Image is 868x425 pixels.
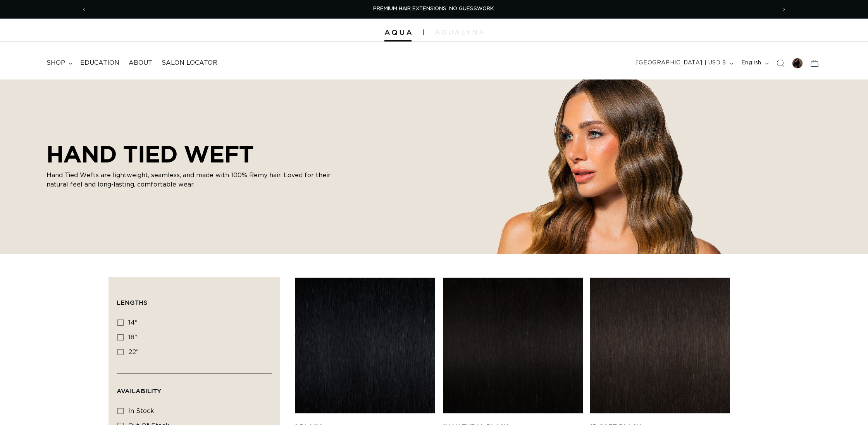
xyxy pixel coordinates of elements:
[117,374,272,402] summary: Availability (0 selected)
[76,2,93,17] button: Previous announcement
[117,299,147,306] span: Lengths
[741,59,761,67] span: English
[46,171,341,189] p: Hand Tied Wefts are lightweight, seamless, and made with 100% Remy hair. Loved for their natural ...
[737,56,772,71] button: English
[42,54,76,72] summary: shop
[117,387,161,394] span: Availability
[128,334,137,340] span: 18"
[124,54,157,72] a: About
[46,140,341,168] h2: HAND TIED WEFT
[128,320,138,326] span: 14"
[373,6,495,11] span: PREMIUM HAIR EXTENSIONS. NO GUESSWORK.
[76,54,124,72] a: Education
[775,2,792,17] button: Next announcement
[128,408,154,414] span: In stock
[636,59,726,67] span: [GEOGRAPHIC_DATA] | USD $
[117,285,272,313] summary: Lengths (0 selected)
[129,59,152,67] span: About
[384,30,412,35] img: Aqua Hair Extensions
[435,30,484,35] img: aqualyna.com
[162,59,217,67] span: Salon Locator
[80,59,119,67] span: Education
[157,54,222,72] a: Salon Locator
[128,349,139,355] span: 22"
[46,59,65,67] span: shop
[772,55,789,72] summary: Search
[632,56,737,71] button: [GEOGRAPHIC_DATA] | USD $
